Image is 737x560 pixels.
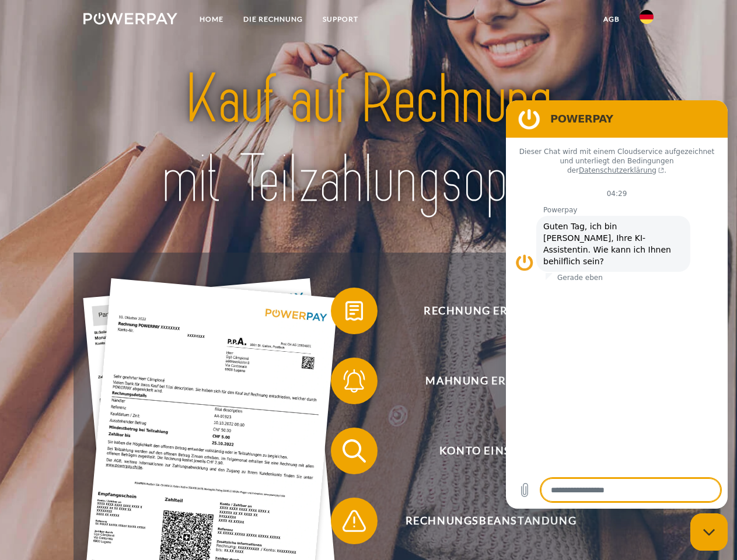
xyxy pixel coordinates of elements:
img: logo-powerpay-white.svg [83,13,177,24]
img: qb_warning.svg [340,506,369,535]
span: Rechnungsbeanstandung [348,498,634,544]
a: DIE RECHNUNG [233,9,313,30]
a: Home [190,9,233,30]
img: qb_bell.svg [340,366,369,395]
img: title-powerpay_de.svg [111,56,626,223]
button: Rechnungsbeanstandung [331,498,634,544]
a: SUPPORT [313,9,368,30]
iframe: Messaging-Fenster [506,100,728,509]
button: Rechnung erhalten? [331,288,634,334]
img: qb_search.svg [340,436,369,466]
span: Mahnung erhalten? [348,358,634,404]
img: qb_bill.svg [340,296,369,325]
iframe: Schaltfläche zum Öffnen des Messaging-Fensters; Konversation läuft [690,513,728,551]
img: de [640,10,654,24]
button: Konto einsehen [331,428,634,474]
span: Rechnung erhalten? [348,288,634,334]
button: Mahnung erhalten? [331,358,634,404]
span: Konto einsehen [348,428,634,474]
a: agb [593,9,630,30]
